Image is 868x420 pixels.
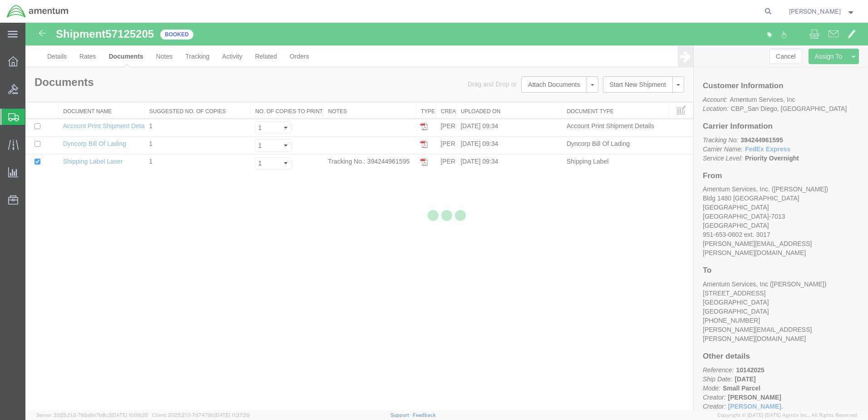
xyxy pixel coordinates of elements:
[413,412,436,418] a: Feedback
[36,412,148,418] span: Server: 2025.21.0-769a9a7b8c3
[789,6,841,16] span: Scott Meyers
[717,411,857,419] span: Copyright © [DATE]-[DATE] Agistix Inc., All Rights Reserved
[390,412,413,418] a: Support
[214,412,250,418] span: [DATE] 11:37:29
[6,5,69,18] img: logo
[111,412,148,418] span: [DATE] 10:09:35
[152,412,250,418] span: Client: 2025.21.0-7d7479b
[789,6,856,17] button: [PERSON_NAME]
